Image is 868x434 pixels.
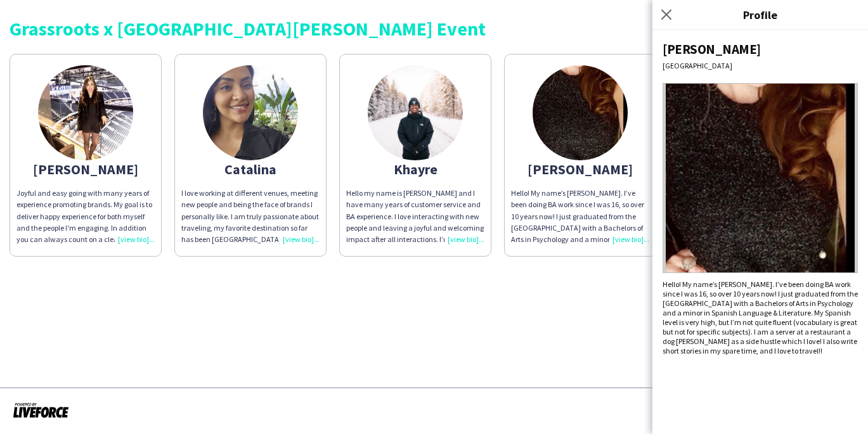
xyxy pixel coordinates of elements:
img: thumb-67f809af26826.jpeg [368,65,463,160]
div: [PERSON_NAME] [663,41,858,58]
div: I love working at different venues, meeting new people and being the face of brands I personally ... [181,188,320,245]
div: [PERSON_NAME] [511,163,649,175]
div: Catalina [181,163,320,175]
div: Hello my name is [PERSON_NAME] and I have many years of customer service and BA experience. I lov... [346,188,484,245]
div: Grassroots x [GEOGRAPHIC_DATA][PERSON_NAME] Event [10,19,858,38]
img: thumb-65bd372d68fb2.jpeg [533,65,628,160]
div: [PERSON_NAME] [16,163,155,175]
div: Hello! My name’s [PERSON_NAME]. I’ve been doing BA work since I was 16, so over 10 years now! I j... [663,279,858,355]
div: Joyful and easy going with many years of experience promoting brands. My goal is to deliver happy... [16,188,155,245]
img: Crew avatar or photo [663,83,858,273]
div: Hello! My name’s [PERSON_NAME]. I’ve been doing BA work since I was 16, so over 10 years now! I j... [511,188,649,245]
img: thumb-66bac1b553312.jpg [203,65,298,160]
img: Powered by Liveforce [13,401,69,419]
div: [GEOGRAPHIC_DATA] [663,61,858,70]
img: thumb-7824c51d-ae42-4ee2-8048-ca1d16293a3d.jpg [38,65,133,160]
div: Khayre [346,163,484,175]
h3: Profile [652,6,868,23]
